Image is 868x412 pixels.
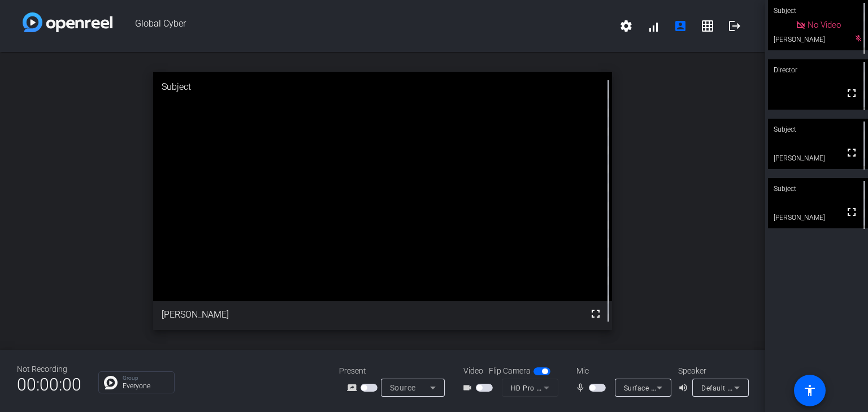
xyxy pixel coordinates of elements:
div: Subject [768,178,868,200]
div: Present [339,365,452,377]
span: No Video [808,20,841,30]
mat-icon: videocam_outline [462,381,476,394]
mat-icon: fullscreen [845,86,858,100]
button: signal_cellular_alt [640,12,667,40]
div: Not Recording [17,363,81,375]
mat-icon: fullscreen [589,307,602,320]
mat-icon: fullscreen [845,146,858,159]
span: Source [390,383,416,392]
div: Mic [565,365,678,377]
span: Video [463,365,483,377]
mat-icon: logout [728,19,741,33]
img: Chat Icon [104,376,118,389]
span: Global Cyber [112,12,613,40]
div: Director [768,59,868,81]
mat-icon: screen_share_outline [347,381,361,394]
mat-icon: settings [619,19,633,33]
p: Everyone [123,383,168,389]
p: Group [123,375,168,381]
span: Flip Camera [489,365,531,377]
mat-icon: accessibility [803,384,817,397]
div: Subject [153,72,612,102]
mat-icon: volume_up [678,381,692,394]
img: white-gradient.svg [23,12,112,32]
mat-icon: account_box [674,19,687,33]
span: Surface Stereo Microphones (Surface High Definition Audio) [624,383,822,392]
div: Subject [768,119,868,140]
mat-icon: grid_on [701,19,714,33]
span: 00:00:00 [17,371,81,398]
mat-icon: fullscreen [845,205,858,219]
mat-icon: mic_none [575,381,589,394]
div: Speaker [678,365,746,377]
